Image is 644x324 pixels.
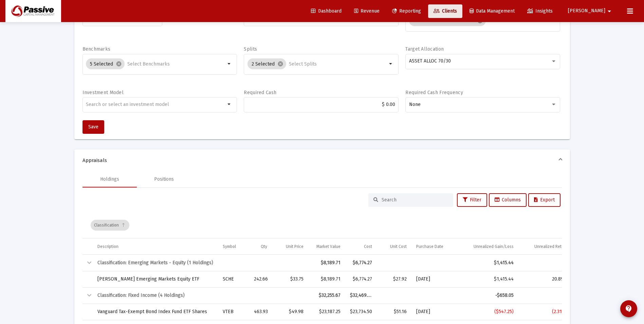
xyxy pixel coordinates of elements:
[625,305,633,313] mat-icon: contact_support
[225,100,234,108] mat-icon: arrow_drop_down
[127,61,225,67] input: Select Benchmarks
[377,238,412,255] td: Column Unit Cost
[244,46,257,52] label: Splits
[568,8,605,14] span: [PERSON_NAME]
[457,238,518,255] td: Column Unrealized Gain/Loss
[254,276,267,283] div: 242.66
[277,276,303,283] div: $33.75
[244,90,276,95] label: Required Cash
[387,4,426,18] a: Reporting
[489,193,527,207] button: Columns
[416,308,453,315] div: [DATE]
[91,212,557,238] div: Data grid toolbar
[470,8,515,14] span: Data Management
[261,244,267,249] div: Qty
[416,276,453,283] div: [DATE]
[411,238,457,255] td: Column Purchase Date
[97,244,118,249] div: Description
[82,255,93,271] td: Collapse
[313,292,341,299] div: $32,255.67
[74,149,570,171] mat-expansion-panel-header: Appraisals
[523,308,568,315] div: (2.31%)
[313,276,341,283] div: $8,189.71
[93,238,218,255] td: Column Description
[434,8,457,14] span: Clients
[416,244,443,249] div: Purchase Date
[82,46,111,52] label: Benchmarks
[88,124,98,130] span: Save
[428,4,462,18] a: Clients
[518,238,572,255] td: Column Unrealized Return
[277,308,303,315] div: $49.98
[249,238,272,255] td: Column Qty
[82,120,104,134] button: Save
[495,197,521,203] span: Columns
[390,244,407,249] div: Unit Cost
[523,276,568,283] div: 20.89%
[86,58,125,69] mat-chip: 5 Selected
[86,102,225,107] input: undefined
[100,176,119,183] div: Holdings
[462,276,514,283] div: $1,415.44
[350,292,372,299] div: $32,469.41
[86,57,225,71] mat-chip-list: Selection
[11,4,56,18] img: Dashboard
[382,308,407,315] div: $51.16
[382,276,407,283] div: $27.92
[289,61,387,67] input: Select Splits
[387,60,395,68] mat-icon: arrow_drop_down
[93,304,218,320] td: Vanguard Tax-Exempt Bond Index Fund ETF Shares
[316,244,341,249] div: Market Value
[313,308,341,315] div: $23,187.25
[528,193,560,207] button: Export
[463,197,481,203] span: Filter
[308,238,346,255] td: Column Market Value
[306,4,347,18] a: Dashboard
[382,197,448,203] input: Search
[247,58,286,69] mat-chip: 2 Selected
[218,304,249,320] td: VTEB
[350,308,372,315] div: $23,734.50
[405,46,444,52] label: Target Allocation
[154,176,174,183] div: Positions
[457,193,487,207] button: Filter
[364,244,372,249] div: Cost
[225,60,234,68] mat-icon: arrow_drop_down
[409,102,421,107] span: None
[286,244,303,249] div: Unit Price
[350,259,372,266] div: $6,774.27
[474,244,514,249] div: Unrealized Gain/Loss
[464,4,520,18] a: Data Management
[91,220,129,231] div: Classification
[534,244,568,249] div: Unrealized Return
[527,8,553,14] span: Insights
[254,308,267,315] div: 463.93
[82,90,124,95] label: Investment Model
[272,238,308,255] td: Column Unit Price
[93,287,308,304] td: Classification: Fixed Income (4 Holdings)
[605,4,613,18] mat-icon: arrow_drop_down
[462,308,514,315] div: ($547.25)
[522,4,558,18] a: Insights
[349,4,385,18] a: Revenue
[247,57,387,71] mat-chip-list: Selection
[392,8,421,14] span: Reporting
[405,90,463,95] label: Required Cash Frequency
[345,238,376,255] td: Column Cost
[82,157,559,164] span: Appraisals
[218,238,249,255] td: Column Symbol
[313,259,341,266] div: $8,189.71
[560,4,622,18] button: [PERSON_NAME]
[350,276,372,283] div: $6,774.27
[534,197,555,203] span: Export
[277,61,283,67] mat-icon: cancel
[218,271,249,287] td: SCHE
[82,287,93,304] td: Collapse
[247,102,395,107] input: $2000.00
[223,244,236,249] div: Symbol
[311,8,342,14] span: Dashboard
[462,259,514,266] div: $1,415.44
[93,271,218,287] td: [PERSON_NAME] Emerging Markets Equity ETF
[462,292,514,299] div: -$658.05
[354,8,380,14] span: Revenue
